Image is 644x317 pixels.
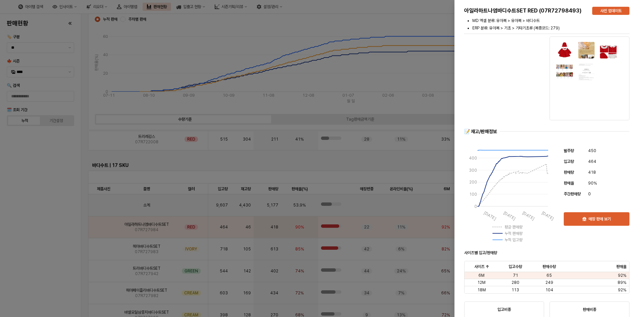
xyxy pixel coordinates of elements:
[542,264,556,269] span: 판매수량
[472,25,629,31] li: ERP 분류: 유아복 > 기초 > 기타기초류 (복종코드: 279)
[472,18,629,24] li: MD 엑셀 분류: 유아복 > 유아복 > 바디수트
[564,170,574,175] span: 판매량
[564,148,574,153] span: 발주량
[564,159,574,164] span: 입고량
[478,273,485,278] span: 6M
[545,287,553,293] span: 104
[512,287,519,293] span: 113
[588,147,596,154] span: 450
[546,273,552,278] span: 65
[588,191,591,197] span: 0
[618,280,626,285] span: 89%
[588,180,597,187] span: 90%
[509,264,522,269] span: 입고수량
[477,280,486,285] span: 12M
[464,250,497,255] strong: 사이즈별 입고/판매량
[464,7,587,14] h5: 아일라하트나염바디수트SET RED (07R72798493)
[464,128,497,135] div: 📝 재고/판매정보
[588,216,611,222] p: 매장 판매 보기
[513,273,518,278] span: 71
[618,273,626,278] span: 92%
[583,307,596,312] strong: 판매비중
[592,7,629,15] button: 사진 업데이트
[545,280,553,285] span: 249
[618,287,626,293] span: 92%
[477,287,486,293] span: 18M
[564,212,629,226] button: 매장 판매 보기
[474,264,485,269] span: 사이즈
[588,169,596,176] span: 418
[564,192,581,196] span: 주간판매량
[512,280,519,285] span: 280
[588,158,596,165] span: 464
[564,181,574,186] span: 판매율
[600,8,622,14] p: 사진 업데이트
[616,264,626,269] span: 판매율
[497,307,511,312] strong: 입고비중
